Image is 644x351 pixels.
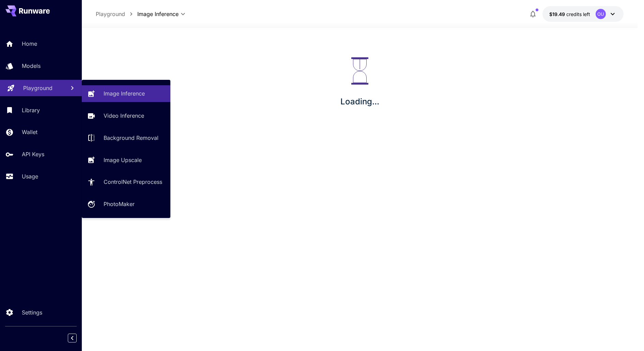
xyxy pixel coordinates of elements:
[549,11,566,17] span: $19.49
[22,308,42,317] p: Settings
[22,128,37,136] p: Wallet
[82,107,170,124] a: Video Inference
[22,106,40,114] p: Library
[549,11,590,18] div: $19.48648
[82,130,170,146] a: Background Removal
[96,10,125,18] p: Playground
[22,150,44,158] p: API Keys
[82,174,170,190] a: ControlNet Preprocess
[104,200,135,208] p: PhotoMaker
[340,96,379,108] p: Loading...
[96,10,137,18] nav: breadcrumb
[73,332,82,344] div: Collapse sidebar
[82,85,170,102] a: Image Inference
[566,11,590,17] span: credits left
[104,178,162,186] p: ControlNet Preprocess
[104,156,142,164] p: Image Upscale
[137,10,179,18] span: Image Inference
[104,112,144,120] p: Video Inference
[82,151,170,168] a: Image Upscale
[542,6,624,22] button: $19.48648
[22,172,38,180] p: Usage
[22,40,37,48] p: Home
[68,334,77,342] button: Collapse sidebar
[23,84,52,92] p: Playground
[104,89,145,98] p: Image Inference
[104,134,158,142] p: Background Removal
[82,196,170,213] a: PhotoMaker
[596,9,606,19] div: OU
[22,62,41,70] p: Models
